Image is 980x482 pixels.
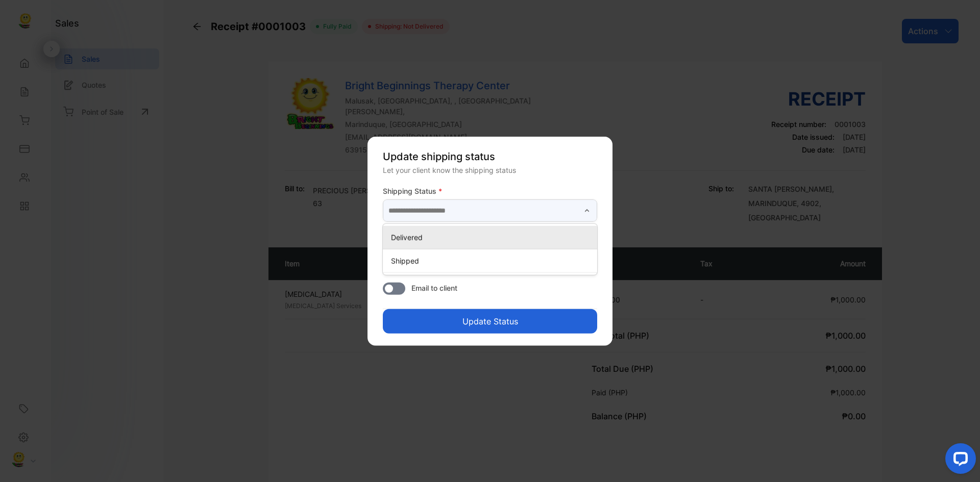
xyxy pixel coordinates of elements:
div: Let your client know the shipping status [383,164,597,175]
p: Update shipping status [383,148,597,164]
button: Update Status [383,309,597,334]
label: Shipping Status [383,185,597,196]
iframe: LiveChat chat widget [937,439,980,482]
p: Shipped [391,256,593,266]
p: Delivered [391,232,593,243]
span: Email to client [411,283,457,293]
